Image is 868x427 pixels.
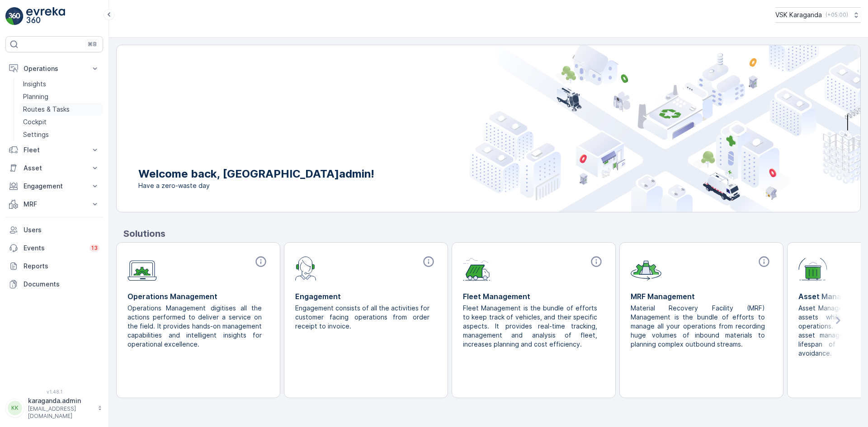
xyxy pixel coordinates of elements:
[127,255,157,281] img: module-icon
[8,401,22,415] div: KK
[463,304,597,349] p: Fleet Management is the bundle of efforts to keep track of vehicles, and their specific aspects. ...
[23,117,47,127] p: Cockpit
[5,177,103,195] button: Engagement
[5,7,24,25] img: logo
[24,182,85,191] p: Engagement
[5,195,103,213] button: MRF
[295,304,429,331] p: Engagement consists of all the activities for customer facing operations from order receipt to in...
[826,11,848,19] p: ( +05:00 )
[463,291,604,302] p: Fleet Management
[5,221,103,239] a: Users
[24,145,85,155] p: Fleet
[19,103,103,116] a: Routes & Tasks
[19,78,103,90] a: Insights
[24,164,85,173] p: Asset
[775,7,861,23] button: VSK Karaganda(+05:00)
[127,304,262,349] p: Operations Management digitises all the actions performed to deliver a service on the field. It p...
[463,255,491,281] img: module-icon
[24,64,85,73] p: Operations
[5,389,103,394] span: v 1.48.1
[138,167,374,181] p: Welcome back, [GEOGRAPHIC_DATA]admin!
[24,200,85,209] p: MRF
[775,10,822,19] p: VSK Karaganda
[798,255,827,281] img: module-icon
[24,262,99,271] p: Reports
[23,80,46,89] p: Insights
[5,257,103,275] a: Reports
[28,396,93,405] p: karaganda.admin
[295,255,316,281] img: module-icon
[138,181,374,190] span: Have a zero-waste day
[19,90,103,103] a: Planning
[19,116,103,128] a: Cockpit
[26,7,65,25] img: logo_light-DOdMpM7g.png
[23,92,48,101] p: Planning
[631,291,772,302] p: MRF Management
[19,128,103,141] a: Settings
[631,255,661,281] img: module-icon
[5,159,103,177] button: Asset
[5,396,103,420] button: KKkaraganda.admin[EMAIL_ADDRESS][DOMAIN_NAME]
[88,41,97,48] p: ⌘B
[469,45,860,212] img: city illustration
[24,244,84,253] p: Events
[24,225,99,235] p: Users
[631,304,765,349] p: Material Recovery Facility (MRF) Management is the bundle of efforts to manage all your operation...
[23,105,70,114] p: Routes & Tasks
[127,291,269,302] p: Operations Management
[91,244,98,252] p: 13
[295,291,437,302] p: Engagement
[123,227,861,240] p: Solutions
[5,141,103,159] button: Fleet
[23,130,49,139] p: Settings
[28,405,93,420] p: [EMAIL_ADDRESS][DOMAIN_NAME]
[5,239,103,257] a: Events13
[5,60,103,78] button: Operations
[24,280,99,289] p: Documents
[5,275,103,293] a: Documents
